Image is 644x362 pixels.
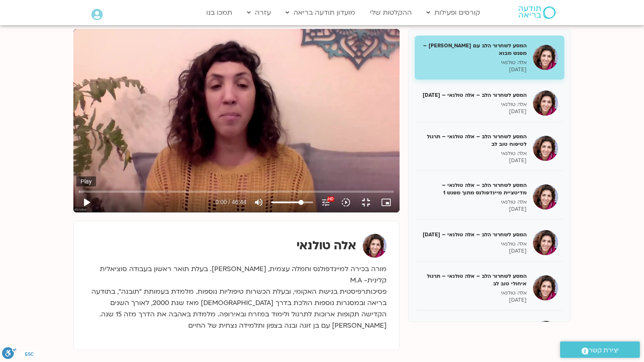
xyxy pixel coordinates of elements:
p: [DATE] [421,206,527,213]
p: אלה טולנאי [421,59,527,66]
h5: המסע לשחרור הלב – אלה טולנאי – תרגול איחולי טוב לב [421,272,527,287]
p: [DATE] [421,66,527,73]
img: אלה טולנאי [363,234,387,258]
h5: המסע לשחרור הלב – אלה טולנאי – [DATE] [421,231,527,238]
p: [DATE] [421,297,527,304]
img: המסע לשחרור הלב – אלה טולנאי – תרגול איחולי טוב לב [533,275,558,300]
a: יצירת קשר [560,341,640,358]
a: עזרה [243,5,275,21]
p: אלה טולנאי [421,199,527,206]
h5: המסע לשחרור הלב עם [PERSON_NAME] – מפגש מבוא [421,42,527,57]
a: ההקלטות שלי [366,5,416,21]
h5: המסע לשחרור הלב – אלה טולנאי – תרגול לטיפוח טוב לב [421,133,527,148]
strong: אלה טולנאי [296,238,356,253]
span: יצירת קשר [589,345,619,356]
p: אלה טולנאי [421,101,527,108]
img: המסע לשחרור הלב – אלה טולנאי – 19/11/24 [533,230,558,255]
p: [DATE] [421,248,527,255]
img: תודעה בריאה [519,6,556,19]
img: המסע לשחרור הלב – אלה טולנאי – תרגול לטיפוח טוב לב [533,136,558,161]
h5: המסע לשחרור הלב – אלה טולנאי – [DATE] [421,321,527,329]
img: המסע לשחרור הלב – אלה טולנאי – 26/11/24 [533,321,558,346]
p: מורה בכירה למיינדפולנס וחמלה עצמית, [PERSON_NAME]. בעלת תואר ראשון בעבודה סוציאלית קלינית- M.A פס... [86,264,387,331]
p: אלה טולנאי [421,290,527,297]
h5: המסע לשחרור הלב – אלה טולנאי – [DATE] [421,91,527,99]
img: המסע לשחרור הלב – אלה טולנאי – 12/11/24 [533,90,558,116]
a: מועדון תודעה בריאה [281,5,359,21]
img: המסע לשחרור הלב עם אלה טולנאי – מפגש מבוא [533,45,558,70]
p: אלה טולנאי [421,150,527,157]
p: [DATE] [421,108,527,115]
a: קורסים ופעילות [422,5,484,21]
p: אלה טולנאי [421,240,527,248]
p: [DATE] [421,157,527,164]
h5: המסע לשחרור הלב – אלה טולנאי – מדיטציית מיינדפולנס מתוך מפגש 1 [421,181,527,197]
a: תמכו בנו [202,5,236,21]
img: המסע לשחרור הלב – אלה טולנאי – מדיטציית מיינדפולנס מתוך מפגש 1 [533,184,558,209]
